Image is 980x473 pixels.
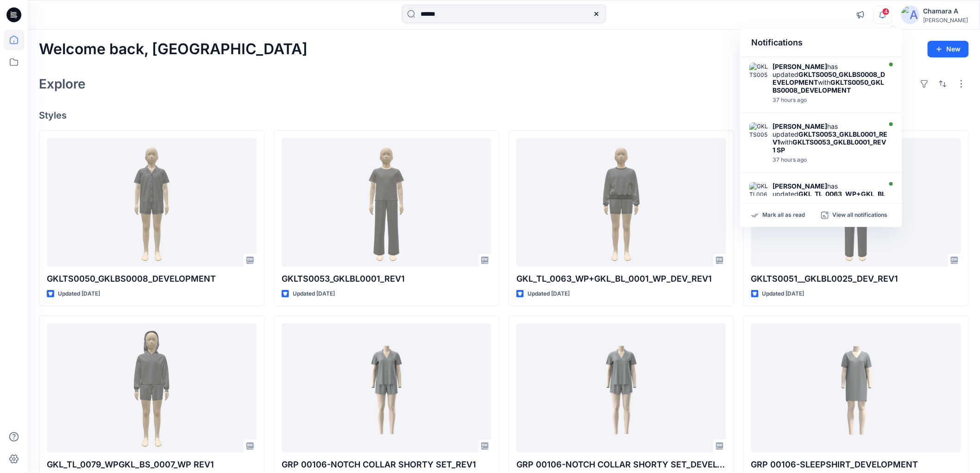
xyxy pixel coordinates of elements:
[762,211,805,220] p: Mark all as read
[773,97,887,103] div: Saturday, August 23, 2025 15:57
[47,138,257,267] a: GKLTS0050_GKLBS0008_DEVELOPMENT
[773,122,827,130] strong: [PERSON_NAME]
[751,323,961,452] a: GRP 00106-SLEEPSHIRT_DEVELOPMENT
[282,458,491,471] p: GRP 00106-NOTCH COLLAR SHORTY SET_REV1
[923,17,968,24] div: [PERSON_NAME]
[47,272,257,285] p: GKLTS0050_GKLBS0008_DEVELOPMENT
[762,289,804,299] p: Updated [DATE]
[773,190,886,206] strong: GKL_TL_0063_WP+GKL_BL_0001_WP_DEV_REV1
[749,63,768,81] img: GKLTS0050_GKLBS0008_DEVELOPMENT
[47,323,257,452] a: GKL_TL_0079_WPGKL_BS_0007_WP REV1
[773,138,886,154] strong: GKLTS0053_GKLBL0001_REV1 SP
[740,29,902,57] div: Notifications
[282,272,491,285] p: GKLTS0053_GKLBL0001_REV1
[928,41,969,57] button: New
[773,63,827,70] strong: [PERSON_NAME]
[39,76,86,91] h2: Explore
[528,289,570,299] p: Updated [DATE]
[832,211,887,220] p: View all notifications
[282,138,491,267] a: GKLTS0053_GKLBL0001_REV1
[516,138,726,267] a: GKL_TL_0063_WP+GKL_BL_0001_WP_DEV_REV1
[749,182,768,201] img: GKLTL0063WP_GKLBS0007 AS
[882,8,890,15] span: 4
[749,122,768,141] img: GKLTS0053_GKLBL0001_REV1 SP
[751,272,961,285] p: GKLTS0051__GKLBL0025_DEV_REV1
[282,323,491,452] a: GRP 00106-NOTCH COLLAR SHORTY SET_REV1
[901,6,920,24] img: avatar
[773,157,887,163] div: Saturday, August 23, 2025 15:48
[773,130,887,146] strong: GKLTS0053_GKLBL0001_REV1
[773,182,827,190] strong: [PERSON_NAME]
[773,78,884,94] strong: GKLTS0050_GKLBS0008_DEVELOPMENT
[39,110,969,121] h4: Styles
[773,122,887,154] div: has updated with
[516,458,726,471] p: GRP 00106-NOTCH COLLAR SHORTY SET_DEVELOPMENT
[773,182,887,214] div: has updated with
[39,41,308,58] h2: Welcome back, [GEOGRAPHIC_DATA]
[516,323,726,452] a: GRP 00106-NOTCH COLLAR SHORTY SET_DEVELOPMENT
[923,6,968,17] div: Chamara A
[58,289,100,299] p: Updated [DATE]
[773,70,885,86] strong: GKLTS0050_GKLBS0008_DEVELOPMENT
[47,458,257,471] p: GKL_TL_0079_WPGKL_BS_0007_WP REV1
[516,272,726,285] p: GKL_TL_0063_WP+GKL_BL_0001_WP_DEV_REV1
[751,458,961,471] p: GRP 00106-SLEEPSHIRT_DEVELOPMENT
[773,63,887,94] div: has updated with
[293,289,335,299] p: Updated [DATE]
